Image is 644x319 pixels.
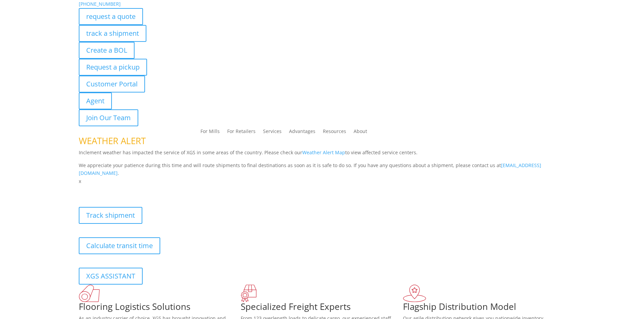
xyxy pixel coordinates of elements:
img: xgs-icon-focused-on-flooring-red [241,285,257,302]
a: [PHONE_NUMBER] [79,1,121,7]
p: Inclement weather has impacted the service of XGS in some areas of the country. Please check our ... [79,149,566,161]
h1: Flooring Logistics Solutions [79,302,241,314]
h1: Specialized Freight Experts [241,302,403,314]
a: Advantages [289,129,315,136]
a: Create a BOL [79,42,135,59]
a: Calculate transit time [79,237,160,254]
img: xgs-icon-flagship-distribution-model-red [403,285,426,302]
p: We appreciate your patience during this time and will route shipments to final destinations as so... [79,161,566,178]
a: track a shipment [79,25,146,42]
a: For Retailers [227,129,256,136]
a: Customer Portal [79,76,145,92]
a: Services [263,129,282,136]
h1: Flagship Distribution Model [403,302,565,314]
a: For Mills [200,129,220,136]
b: Visibility, transparency, and control for your entire supply chain. [79,186,230,193]
a: About [354,129,367,136]
a: Request a pickup [79,59,147,76]
a: Resources [323,129,346,136]
p: x [79,177,566,185]
a: Weather Alert Map [302,149,345,156]
a: Agent [79,92,112,109]
span: WEATHER ALERT [79,135,146,147]
a: XGS ASSISTANT [79,268,143,285]
a: request a quote [79,8,143,25]
a: Join Our Team [79,109,138,126]
img: xgs-icon-total-supply-chain-intelligence-red [79,285,100,302]
a: Track shipment [79,207,142,224]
